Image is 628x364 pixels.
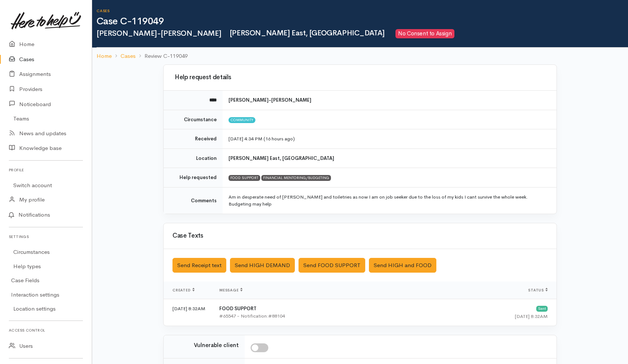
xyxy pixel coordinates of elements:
b: [PERSON_NAME] East, [GEOGRAPHIC_DATA] [228,155,334,161]
span: Status [528,288,548,293]
label: Vulnerable client [194,341,239,350]
span: Community [228,117,255,123]
span: Created [172,288,195,293]
div: [DATE] 8:32AM [432,313,548,320]
td: Am in desperate need of [PERSON_NAME] and toiletries as now I am on job seeker due to the loss of... [223,187,557,214]
div: FINANCIAL MENTORING/BUDGETING [261,175,331,181]
div: FOOD SUPPORT [228,175,260,181]
td: Received [164,129,223,149]
button: Send Receipt text [172,258,226,273]
span: No Consent to Assign [395,29,454,38]
h6: Access control [9,325,83,335]
span: Message [219,288,243,293]
div: #65547 - Notification:#88104 [219,312,420,320]
td: Circumstance [164,110,223,129]
nav: breadcrumb [92,48,628,65]
button: Send HIGH DEMAND [230,258,295,273]
h6: Profile [9,165,83,175]
h1: Case C-119049 [97,16,628,27]
h6: Cases [97,9,628,13]
td: Location [164,148,223,168]
h3: Case Texts [172,232,548,239]
td: Help requested [164,168,223,188]
td: Comments [164,187,223,214]
b: [PERSON_NAME]-[PERSON_NAME] [228,97,311,103]
h6: Settings [9,232,83,242]
button: Send HIGH and FOOD [369,258,436,273]
li: Review C-119049 [136,52,188,60]
b: FOOD SUPPORT [219,305,257,312]
h3: Help request details [172,74,548,81]
button: Send FOOD SUPPORT [299,258,365,273]
td: [DATE] 8:32AM [164,299,213,326]
a: Cases [121,52,136,60]
div: Sent [536,306,548,312]
span: [PERSON_NAME] East, [GEOGRAPHIC_DATA] [226,28,385,38]
h2: [PERSON_NAME]-[PERSON_NAME] [97,29,628,38]
td: [DATE] 4:34 PM (16 hours ago) [223,129,557,149]
a: Home [97,52,112,60]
